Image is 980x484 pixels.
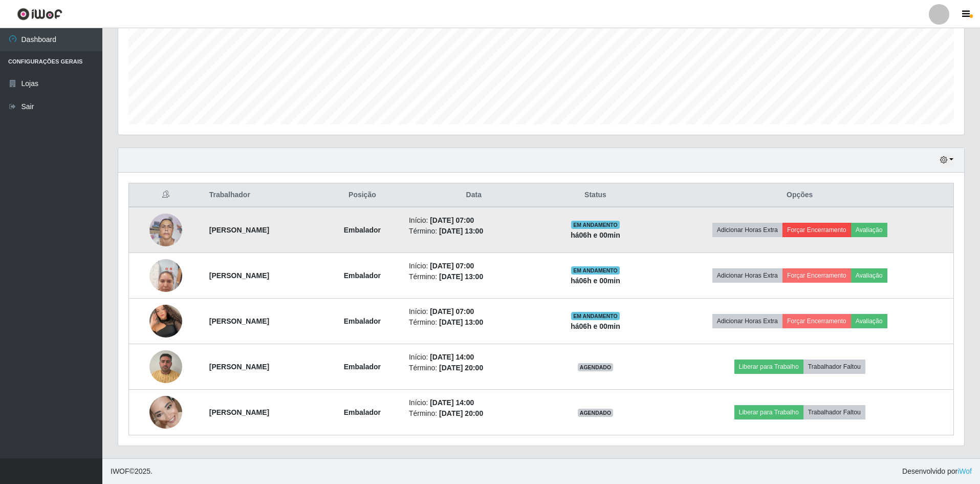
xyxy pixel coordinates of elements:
[209,226,269,234] strong: [PERSON_NAME]
[803,360,865,374] button: Trabalhador Faltou
[17,8,62,20] img: CoreUI Logo
[209,363,269,371] strong: [PERSON_NAME]
[734,405,803,419] button: Liberar para Trabalho
[571,277,620,285] strong: há 06 h e 00 min
[111,467,129,475] span: IWOF
[111,466,153,477] span: © 2025 .
[409,215,539,226] li: Início:
[782,268,851,283] button: Forçar Encerramento
[209,271,269,280] strong: [PERSON_NAME]
[571,231,620,239] strong: há 06 h e 00 min
[430,353,474,361] time: [DATE] 14:00
[803,405,865,419] button: Trabalhador Faltou
[149,376,182,449] img: 1757598806047.jpeg
[409,408,539,419] li: Término:
[571,221,620,229] span: EM ANDAMENTO
[430,307,474,315] time: [DATE] 07:00
[439,364,483,372] time: [DATE] 20:00
[430,216,474,224] time: [DATE] 07:00
[409,317,539,328] li: Término:
[782,223,851,237] button: Forçar Encerramento
[409,397,539,408] li: Início:
[578,409,614,417] span: AGENDADO
[149,345,182,388] img: 1757182475196.jpeg
[322,183,403,207] th: Posição
[403,183,545,207] th: Data
[646,183,953,207] th: Opções
[712,223,782,237] button: Adicionar Horas Extra
[430,262,474,270] time: [DATE] 07:00
[344,408,381,416] strong: Embalador
[149,254,182,297] img: 1758203147190.jpeg
[409,226,539,237] li: Término:
[203,183,322,207] th: Trabalhador
[344,363,381,371] strong: Embalador
[957,467,972,475] a: iWof
[545,183,646,207] th: Status
[712,268,782,283] button: Adicionar Horas Extra
[409,306,539,317] li: Início:
[712,314,782,328] button: Adicionar Horas Extra
[578,363,614,371] span: AGENDADO
[409,352,539,363] li: Início:
[439,409,483,417] time: [DATE] 20:00
[409,363,539,373] li: Término:
[344,271,381,280] strong: Embalador
[409,271,539,282] li: Término:
[571,322,620,330] strong: há 06 h e 00 min
[734,360,803,374] button: Liberar para Trabalho
[439,227,483,235] time: [DATE] 13:00
[149,292,182,350] img: 1758278532969.jpeg
[571,312,620,320] span: EM ANDAMENTO
[344,317,381,325] strong: Embalador
[209,408,269,416] strong: [PERSON_NAME]
[571,266,620,275] span: EM ANDAMENTO
[851,223,887,237] button: Avaliação
[902,466,972,477] span: Desenvolvido por
[344,226,381,234] strong: Embalador
[439,318,483,326] time: [DATE] 13:00
[430,398,474,407] time: [DATE] 14:00
[851,314,887,328] button: Avaliação
[782,314,851,328] button: Forçar Encerramento
[209,317,269,325] strong: [PERSON_NAME]
[409,261,539,271] li: Início:
[149,208,182,252] img: 1757470836352.jpeg
[851,268,887,283] button: Avaliação
[439,272,483,281] time: [DATE] 13:00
